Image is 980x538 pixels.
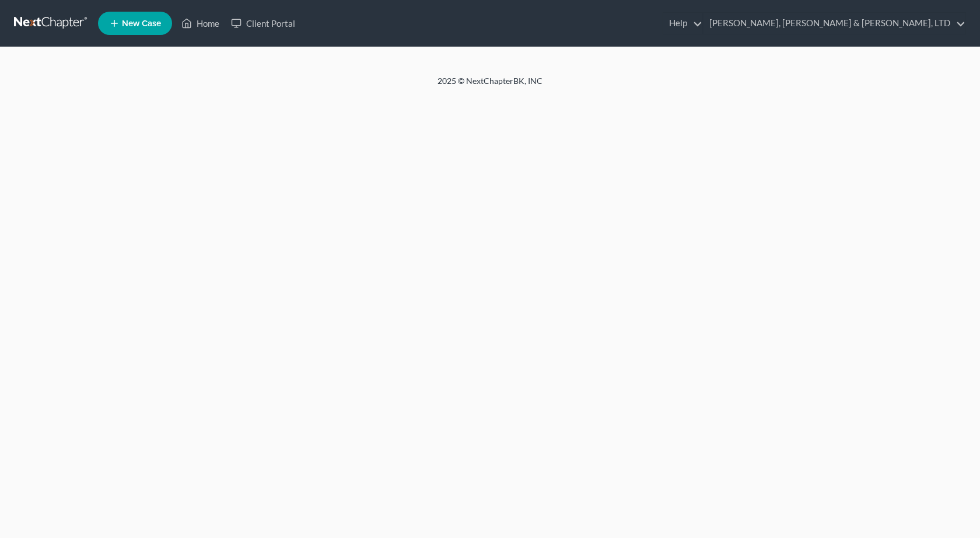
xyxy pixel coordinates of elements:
new-legal-case-button: New Case [98,12,172,35]
a: Help [663,13,702,34]
div: 2025 © NextChapterBK, INC [157,75,822,96]
a: [PERSON_NAME], [PERSON_NAME] & [PERSON_NAME], LTD [703,13,965,34]
a: Client Portal [225,13,301,34]
a: Home [176,13,225,34]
